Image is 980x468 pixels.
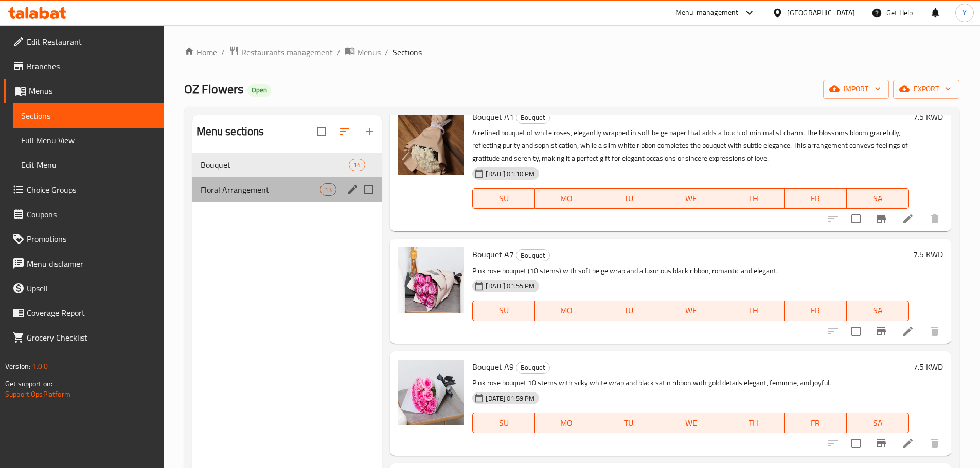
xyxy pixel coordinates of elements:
[785,301,847,321] button: FR
[664,191,718,206] span: WE
[785,413,847,433] button: FR
[229,46,333,59] a: Restaurants management
[357,46,381,59] span: Menus
[722,301,785,321] button: TH
[21,159,155,171] span: Edit Menu
[922,431,947,456] button: delete
[27,35,155,48] span: Edit Restaurant
[398,360,464,425] img: Bouquet A9
[398,109,464,175] img: Bouquet A1
[482,394,539,403] span: [DATE] 01:59 PM
[902,325,914,338] a: Edit menu item
[345,46,381,59] a: Menus
[247,86,271,95] span: Open
[472,301,535,321] button: SU
[472,247,514,262] span: Bouquet A7
[847,188,909,209] button: SA
[201,159,349,171] span: Bouquet
[902,213,914,225] a: Edit menu item
[201,183,320,196] span: Floral Arrangement
[726,303,780,318] span: TH
[901,83,951,96] span: export
[847,301,909,321] button: SA
[27,233,155,245] span: Promotions
[726,191,780,206] span: TH
[913,247,943,261] h6: 7.5 KWD
[349,159,365,171] div: items
[27,282,155,294] span: Upsell
[4,79,164,103] a: Menus
[27,257,155,270] span: Menu disclaimer
[345,182,360,197] button: edit
[722,413,785,433] button: TH
[535,301,597,321] button: MO
[4,276,164,301] a: Upsell
[192,177,382,202] div: Floral Arrangement13edit
[13,103,164,128] a: Sections
[27,331,155,344] span: Grocery Checklist
[27,183,155,196] span: Choice Groups
[785,188,847,209] button: FR
[32,360,48,373] span: 1.0.0
[4,227,164,251] a: Promotions
[539,191,593,206] span: MO
[847,413,909,433] button: SA
[184,78,243,101] span: OZ Flowers
[21,134,155,146] span: Full Menu View
[13,153,164,177] a: Edit Menu
[516,362,549,373] span: Bouquet
[192,153,382,177] div: Bouquet14
[27,307,155,319] span: Coverage Report
[320,183,336,196] div: items
[789,191,843,206] span: FR
[472,265,909,277] p: Pink rose bouquet (10 stems) with soft beige wrap and a luxurious black ribbon, romantic and eleg...
[597,413,660,433] button: TU
[922,319,947,344] button: delete
[516,249,550,261] div: Bouquet
[393,46,422,59] span: Sections
[472,126,909,165] p: A refined bouquet of white roses, elegantly wrapped in soft beige paper that adds a touch of mini...
[597,188,660,209] button: TU
[664,416,718,430] span: WE
[660,188,722,209] button: WE
[385,46,388,59] li: /
[869,207,894,231] button: Branch-specific-item
[398,247,464,313] img: Bouquet A7
[893,80,959,99] button: export
[477,303,531,318] span: SU
[4,251,164,276] a: Menu disclaimer
[823,80,889,99] button: import
[789,303,843,318] span: FR
[922,207,947,231] button: delete
[4,54,164,79] a: Branches
[4,29,164,54] a: Edit Restaurant
[601,303,655,318] span: TU
[902,437,914,450] a: Edit menu item
[831,83,881,96] span: import
[349,160,365,170] span: 14
[601,416,655,430] span: TU
[726,416,780,430] span: TH
[851,191,905,206] span: SA
[660,413,722,433] button: WE
[5,360,30,373] span: Version:
[535,188,597,209] button: MO
[5,377,52,390] span: Get support on:
[851,303,905,318] span: SA
[4,202,164,227] a: Coupons
[472,109,514,124] span: Bouquet A1
[787,7,855,18] div: [GEOGRAPHIC_DATA]
[184,46,217,59] a: Home
[221,46,225,59] li: /
[27,208,155,220] span: Coupons
[845,321,867,342] span: Select to update
[5,387,70,401] a: Support.OpsPlatform
[789,416,843,430] span: FR
[477,191,531,206] span: SU
[13,128,164,153] a: Full Menu View
[535,413,597,433] button: MO
[539,416,593,430] span: MO
[337,46,341,59] li: /
[516,362,550,374] div: Bouquet
[247,84,271,97] div: Open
